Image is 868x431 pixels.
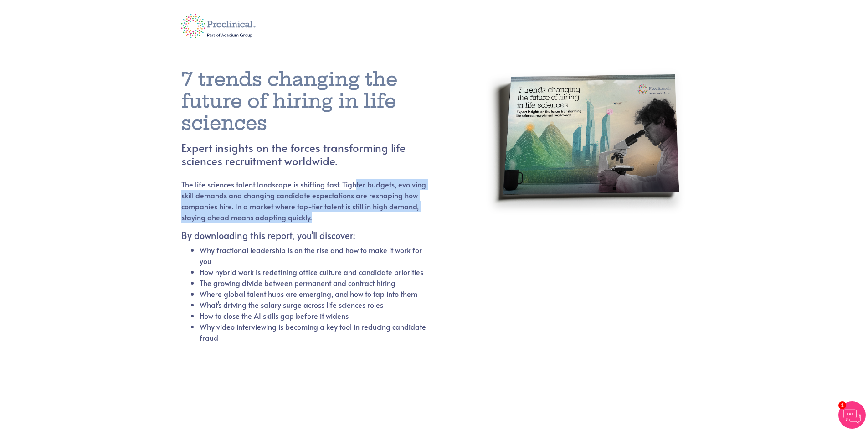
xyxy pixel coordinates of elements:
h1: 7 trends changing the future of hiring in life sciences [181,68,449,134]
h4: Expert insights on the forces transforming life sciences recruitment worldwide. [181,141,449,168]
li: What’s driving the salary surge across life sciences roles [200,299,427,310]
li: The growing divide between permanent and contract hiring [200,277,427,288]
li: Why video interviewing is becoming a key tool in reducing candidate fraud [200,321,427,343]
li: Why fractional leadership is on the rise and how to make it work for you [200,244,427,266]
li: How hybrid work is redefining office culture and candidate priorities [200,266,427,277]
h5: By downloading this report, you'll discover: [181,230,427,241]
img: report cover [484,56,687,322]
img: logo [175,8,262,44]
span: 1 [838,401,846,409]
p: The life sciences talent landscape is shifting fast. Tighter budgets, evolving skill demands and ... [181,179,427,223]
li: Where global talent hubs are emerging, and how to tap into them [200,288,427,299]
li: How to close the AI skills gap before it widens [200,310,427,321]
img: Chatbot [838,401,866,429]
